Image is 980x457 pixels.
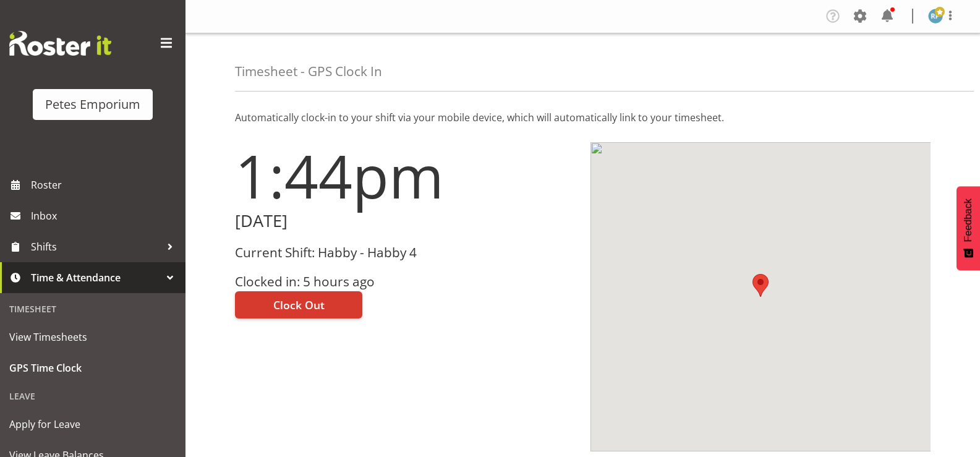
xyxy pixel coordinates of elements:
span: View Timesheets [9,328,176,346]
img: Rosterit website logo [9,31,111,56]
a: Apply for Leave [3,409,182,440]
div: Timesheet [3,296,182,322]
img: reina-puketapu721.jpg [928,9,943,23]
span: GPS Time Clock [9,359,176,377]
h3: Clocked in: 5 hours ago [235,275,576,289]
span: Shifts [31,237,161,256]
span: Inbox [31,207,179,225]
span: Feedback [963,199,974,242]
span: Clock Out [273,297,325,313]
a: GPS Time Clock [3,352,182,383]
div: Leave [3,383,182,409]
button: Clock Out [235,291,362,318]
h2: [DATE] [235,211,576,231]
div: Petes Emporium [45,95,140,114]
button: Feedback - Show survey [957,186,980,270]
p: Automatically clock-in to your shift via your mobile device, which will automatically link to you... [235,110,931,125]
span: Time & Attendance [31,268,161,287]
span: Roster [31,176,179,194]
h3: Current Shift: Habby - Habby 4 [235,246,576,260]
span: Apply for Leave [9,415,176,434]
h1: 1:44pm [235,142,576,209]
a: View Timesheets [3,322,182,352]
h4: Timesheet - GPS Clock In [235,64,382,79]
